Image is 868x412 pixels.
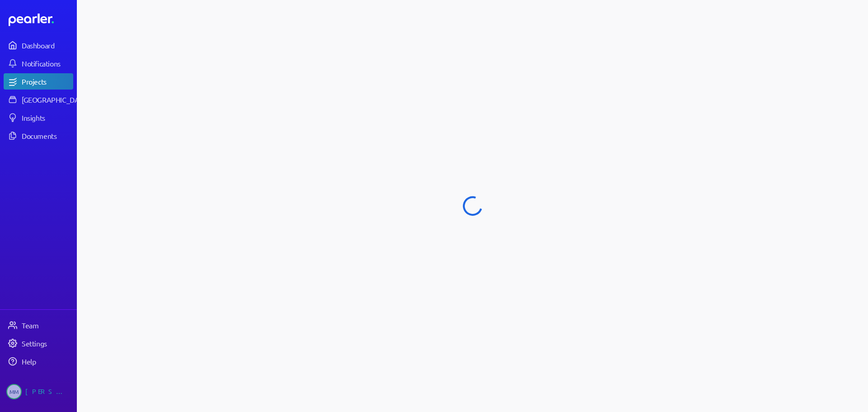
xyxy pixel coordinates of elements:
a: Dashboard [4,37,73,53]
div: Team [22,321,72,330]
a: Notifications [4,55,73,71]
a: Team [4,317,73,333]
div: Notifications [22,59,72,68]
a: Settings [4,335,73,351]
a: [GEOGRAPHIC_DATA] [4,91,73,108]
a: Insights [4,109,73,126]
div: Projects [22,77,72,86]
div: Settings [22,339,72,348]
div: Insights [22,113,72,122]
a: Help [4,353,73,369]
div: Documents [22,131,72,140]
a: Documents [4,128,73,144]
div: Help [22,357,72,366]
a: MM[PERSON_NAME] [4,380,73,403]
a: Projects [4,73,73,90]
div: [PERSON_NAME] [25,384,71,399]
div: [GEOGRAPHIC_DATA] [22,95,89,104]
div: Dashboard [22,41,72,50]
a: Dashboard [9,14,73,26]
span: Michelle Manuel [6,384,22,399]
